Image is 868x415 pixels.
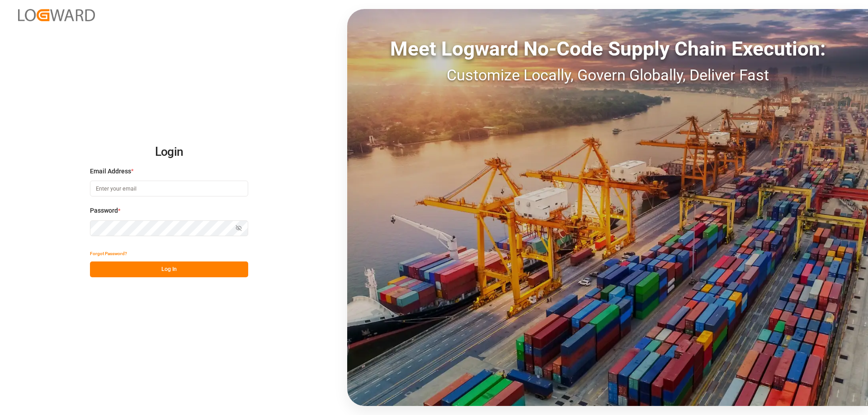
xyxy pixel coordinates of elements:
[90,246,127,261] button: Forgot Password?
[347,34,868,64] div: Meet Logward No-Code Supply Chain Execution:
[90,181,248,196] input: Enter your email
[90,167,131,176] span: Email Address
[90,261,248,277] button: Log In
[347,64,868,87] div: Customize Locally, Govern Globally, Deliver Fast
[90,206,118,215] span: Password
[90,138,248,167] h2: Login
[18,9,95,21] img: Logward_new_orange.png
